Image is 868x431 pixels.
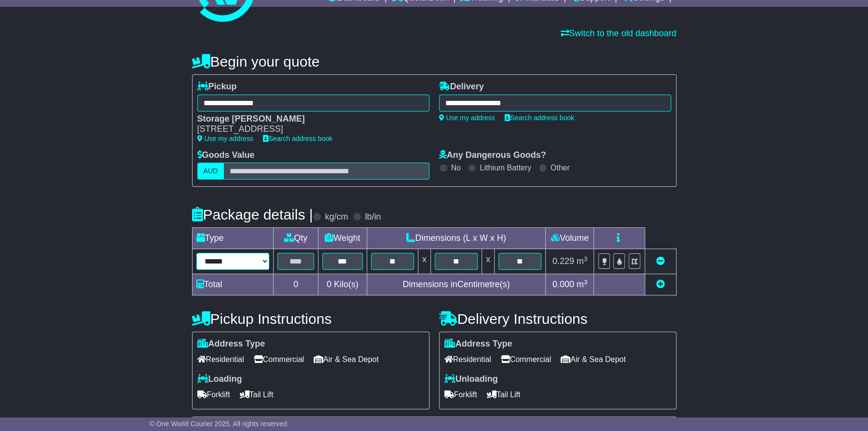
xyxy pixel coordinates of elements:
td: Volume [546,228,594,249]
td: Qty [274,228,318,249]
label: Pickup [197,82,237,92]
label: Delivery [439,82,484,92]
td: x [418,249,430,274]
span: Residential [197,352,244,367]
span: m [577,256,588,266]
a: Add new item [656,279,665,289]
td: x [482,249,495,274]
td: Total [192,274,274,295]
label: Other [551,163,570,172]
span: Forklift [444,387,477,402]
span: Tail Lift [240,387,274,402]
label: No [451,163,461,172]
span: 0 [327,279,331,289]
a: Search address book [505,114,574,122]
label: Address Type [444,339,512,349]
span: Residential [444,352,491,367]
label: Any Dangerous Goods? [439,150,546,161]
td: Dimensions (L x W x H) [367,228,546,249]
a: Switch to the old dashboard [560,28,676,38]
a: Use my address [197,135,253,142]
td: 0 [274,274,318,295]
span: Forklift [197,387,230,402]
label: Lithium Battery [480,163,531,172]
span: m [577,279,588,289]
label: AUD [197,163,224,180]
a: Use my address [439,114,495,122]
h4: Pickup Instructions [192,311,429,327]
span: Air & Sea Depot [561,352,626,367]
span: Air & Sea Depot [314,352,379,367]
label: lb/in [365,212,381,222]
span: © One World Courier 2025. All rights reserved. [150,420,289,428]
td: Kilo(s) [318,274,367,295]
div: Storage [PERSON_NAME] [197,114,420,125]
span: Tail Lift [487,387,521,402]
label: Unloading [444,374,498,385]
td: Weight [318,228,367,249]
sup: 3 [584,278,588,286]
a: Search address book [263,135,332,142]
label: kg/cm [325,212,348,222]
div: [STREET_ADDRESS] [197,124,420,135]
td: Dimensions in Centimetre(s) [367,274,546,295]
span: Commercial [501,352,551,367]
label: Loading [197,374,242,385]
span: 0.000 [552,279,574,289]
label: Goods Value [197,150,255,161]
h4: Begin your quote [192,54,676,70]
sup: 3 [584,255,588,263]
h4: Delivery Instructions [439,311,676,327]
label: Address Type [197,339,265,349]
td: Type [192,228,274,249]
h4: Package details | [192,207,313,222]
span: 0.229 [552,256,574,266]
span: Commercial [254,352,304,367]
a: Remove this item [656,256,665,266]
